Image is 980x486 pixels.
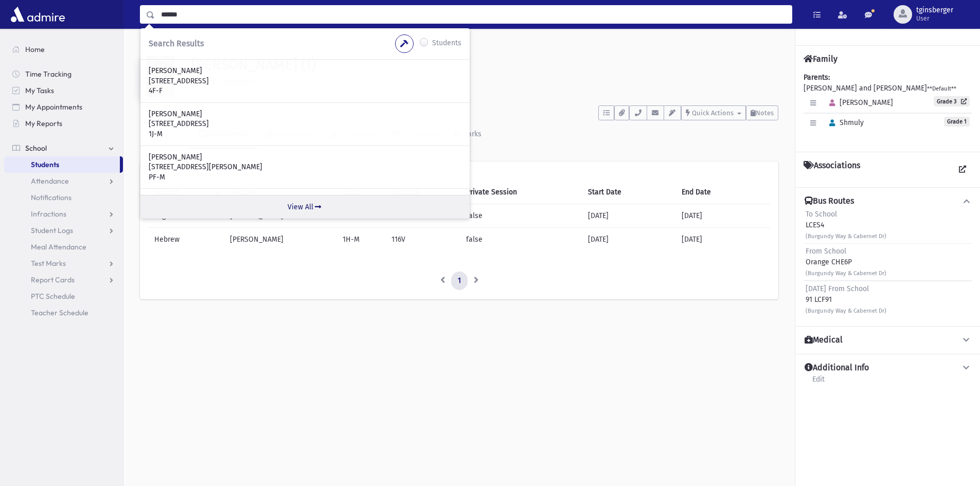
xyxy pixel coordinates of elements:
div: 91 LCF91 [806,283,886,316]
span: My Appointments [25,102,82,112]
p: 1J-M [149,129,461,139]
span: [DATE] From School [806,284,869,293]
a: My Reports [4,115,123,132]
span: Meal Attendance [31,242,86,251]
h4: Additional Info [805,363,869,373]
a: [PERSON_NAME] [STREET_ADDRESS][PERSON_NAME] PF-M [149,152,461,183]
a: Attendance [4,173,123,189]
a: Students [4,156,120,173]
a: Students [140,42,177,51]
th: Private Session [460,181,582,204]
nav: breadcrumb [140,41,177,56]
p: [STREET_ADDRESS] [149,119,461,129]
p: [PERSON_NAME] [149,109,461,119]
p: [PERSON_NAME] [149,152,461,163]
span: [PERSON_NAME] [825,98,893,107]
td: [DATE] [675,228,770,251]
a: School [4,140,123,156]
span: My Reports [25,119,62,128]
a: Report Cards [4,272,123,288]
span: Quick Actions [692,109,734,117]
h4: Bus Routes [805,196,854,207]
span: Teacher Schedule [31,308,88,317]
h1: [PERSON_NAME] (1) [191,56,778,74]
a: [PERSON_NAME] [STREET_ADDRESS] 1J-M [149,109,461,139]
div: Orange CHE6P [806,246,886,278]
a: Time Tracking [4,66,123,82]
h6: [STREET_ADDRESS] [191,78,778,87]
a: Meal Attendance [4,239,123,255]
td: [DATE] [582,204,675,228]
a: 1 [451,272,468,290]
a: My Tasks [4,82,123,99]
a: My Appointments [4,99,123,115]
p: [STREET_ADDRESS] [149,76,461,86]
p: [STREET_ADDRESS][PERSON_NAME] [149,162,461,172]
h4: Family [804,54,838,64]
span: Test Marks [31,259,66,268]
a: [PERSON_NAME] [STREET_ADDRESS] 4F-F [149,66,461,96]
span: Students [31,160,59,169]
div: Marks [460,130,482,138]
a: PTC Schedule [4,288,123,304]
span: Home [25,45,45,54]
div: LCES4 [806,209,886,241]
th: End Date [675,181,770,204]
a: View all Associations [953,160,972,179]
span: Report Cards [31,275,75,284]
span: Student Logs [31,226,73,235]
button: Additional Info [804,363,972,373]
span: From School [806,247,846,256]
a: Test Marks [4,255,123,272]
a: Teacher Schedule [4,304,123,321]
h4: Associations [804,160,860,179]
span: tginsberger [916,6,953,14]
a: Infractions [4,206,123,222]
td: [PERSON_NAME] [224,228,336,251]
b: Parents: [804,73,830,82]
span: Search Results [149,39,204,48]
span: User [916,14,953,23]
td: [DATE] [675,204,770,228]
span: Shmuly [825,118,864,127]
button: Notes [746,105,778,120]
span: Notifications [31,193,72,202]
div: [PERSON_NAME] and [PERSON_NAME] [804,72,972,143]
td: 1H-M [336,228,385,251]
span: Infractions [31,209,66,219]
span: PTC Schedule [31,292,75,301]
a: Student Logs [4,222,123,239]
small: (Burgundy Way & Cabernet Dr) [806,270,886,277]
span: Notes [756,109,774,117]
a: Activity [140,120,190,149]
input: Search [155,5,792,24]
p: 4F-F [149,86,461,96]
th: Start Date [582,181,675,204]
p: [PERSON_NAME] [149,66,461,76]
a: Notifications [4,189,123,206]
button: Quick Actions [681,105,746,120]
a: Edit [812,373,825,392]
a: Grade 3 [934,96,970,106]
span: Attendance [31,176,69,186]
td: false [460,204,582,228]
button: Bus Routes [804,196,972,207]
span: School [25,143,47,153]
span: Time Tracking [25,69,72,79]
span: To School [806,210,837,219]
img: AdmirePro [8,4,67,25]
span: My Tasks [25,86,54,95]
h4: Medical [805,335,843,346]
small: (Burgundy Way & Cabernet Dr) [806,308,886,314]
label: Students [432,38,461,50]
small: (Burgundy Way & Cabernet Dr) [806,233,886,240]
td: Hebrew [148,228,224,251]
p: PF-M [149,172,461,183]
td: 116V [385,228,460,251]
td: false [460,228,582,251]
a: Home [4,41,123,58]
span: Grade 1 [944,117,970,127]
a: View All [140,195,470,219]
button: Medical [804,335,972,346]
td: [DATE] [582,228,675,251]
